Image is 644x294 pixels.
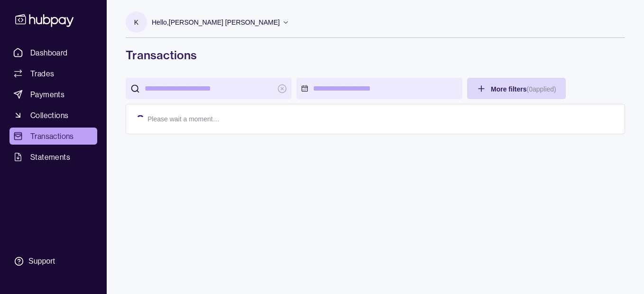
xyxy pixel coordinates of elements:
[30,89,64,100] span: Payments
[9,65,97,82] a: Trades
[30,130,74,142] span: Transactions
[467,78,566,99] button: More filters(0applied)
[28,256,55,266] div: Support
[30,47,68,58] span: Dashboard
[134,17,138,28] p: K
[9,128,97,145] a: Transactions
[9,251,97,271] a: Support
[30,68,54,79] span: Trades
[9,148,97,165] a: Statements
[491,85,556,93] span: More filters
[30,110,68,121] span: Collections
[526,85,556,93] p: ( 0 applied)
[9,86,97,103] a: Payments
[145,78,273,99] input: search
[9,107,97,124] a: Collections
[30,151,70,163] span: Statements
[152,17,280,28] p: Hello, [PERSON_NAME] [PERSON_NAME]
[126,47,625,63] h1: Transactions
[147,114,220,124] p: Please wait a moment…
[9,44,97,61] a: Dashboard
